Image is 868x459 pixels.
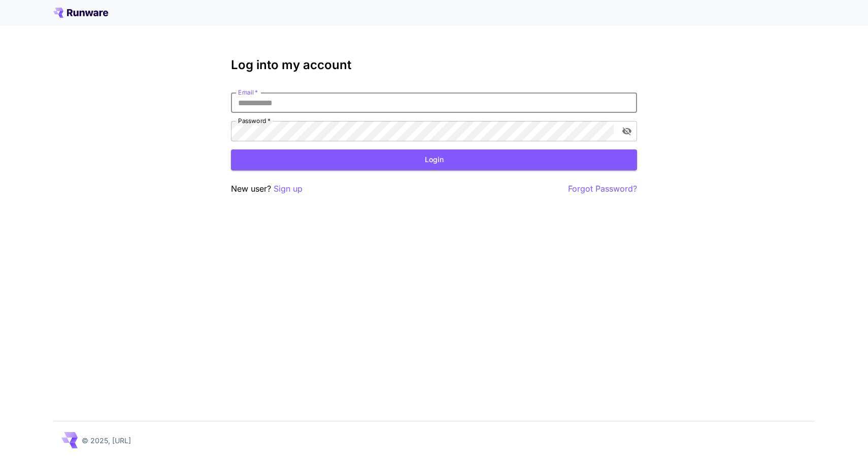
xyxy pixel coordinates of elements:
label: Email [238,88,258,97]
button: Forgot Password? [568,182,637,195]
label: Password [238,116,271,125]
button: Sign up [274,182,303,195]
button: Login [231,149,637,170]
button: toggle password visibility [618,122,636,140]
p: New user? [231,182,303,195]
h3: Log into my account [231,58,637,72]
p: © 2025, [URL] [82,435,131,446]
